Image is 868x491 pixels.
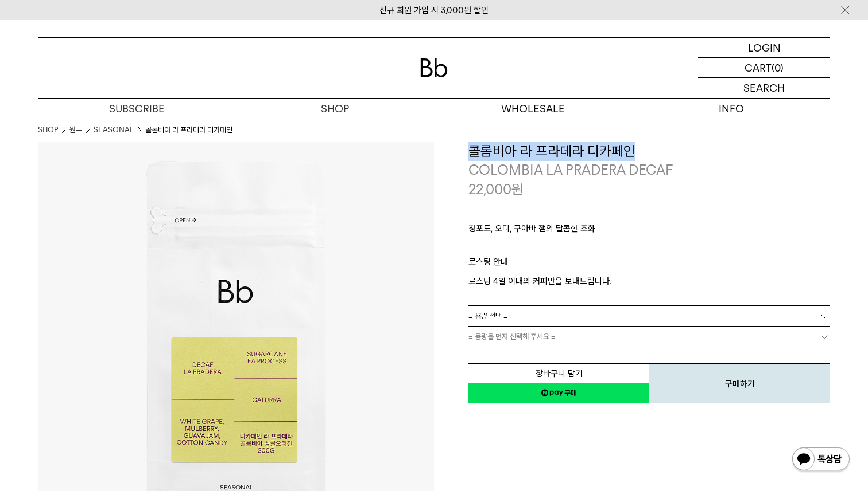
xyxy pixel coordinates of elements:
[468,160,830,180] p: COLOMBIA LA PRADERA DECAF
[434,99,632,119] p: WHOLESALE
[145,124,232,136] li: 콜롬비아 라 프라데라 디카페인
[468,274,830,288] p: 로스팅 4일 이내의 커피만을 보내드립니다.
[468,306,508,326] span: = 용량 선택 =
[379,5,489,15] a: 신규 회원 가입 시 3,000원 할인
[236,99,434,119] a: SHOP
[420,58,448,77] img: 로고
[791,446,851,474] img: 카카오톡 채널 1:1 채팅 버튼
[632,99,830,119] p: INFO
[748,38,781,57] p: LOGIN
[468,363,649,383] button: 장바구니 담기
[468,383,649,403] a: 새창
[38,124,58,136] a: SHOP
[698,58,830,78] a: CART (0)
[468,327,556,347] span: = 용량을 먼저 선택해 주세요 =
[772,58,784,77] p: (0)
[743,78,785,98] p: SEARCH
[649,363,830,403] button: 구매하기
[468,142,830,161] h3: 콜롬비아 라 프라데라 디카페인
[745,58,772,77] p: CART
[468,255,830,274] p: 로스팅 안내
[511,181,524,198] span: 원
[698,38,830,58] a: LOGIN
[69,124,82,136] a: 원두
[468,241,830,255] p: ㅤ
[38,99,236,119] a: SUBSCRIBE
[468,180,524,199] p: 22,000
[468,222,830,241] p: 청포도, 오디, 구아바 잼의 달콤한 조화
[94,124,134,136] a: SEASONAL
